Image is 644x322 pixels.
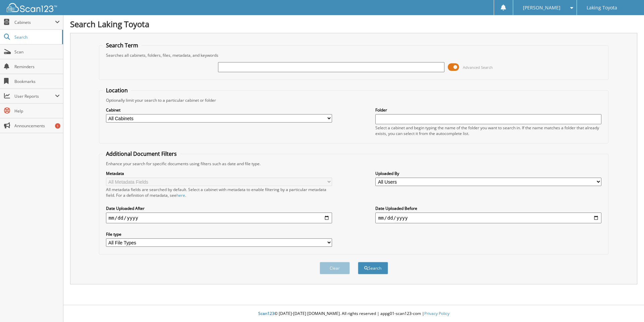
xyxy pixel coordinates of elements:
h1: Search Laking Toyota [70,18,637,30]
a: here [176,192,185,198]
div: All metadata fields are searched by default. Select a cabinet with metadata to enable filtering b... [106,187,332,198]
label: Date Uploaded After [106,205,332,211]
button: Clear [320,262,350,274]
label: Uploaded By [375,171,601,176]
iframe: Chat Widget [610,290,644,322]
input: end [375,213,601,223]
div: Optionally limit your search to a particular cabinet or folder [103,97,605,103]
div: Enhance your search for specific documents using filters such as date and file type. [103,161,605,167]
a: Privacy Policy [424,311,449,316]
legend: Location [103,87,131,94]
span: Cabinets [14,19,55,25]
span: Search [14,34,59,40]
div: Select a cabinet and begin typing the name of the folder you want to search in. If the name match... [375,125,601,136]
span: Advanced Search [463,65,493,70]
img: scan123-logo-white.svg [7,3,57,12]
input: start [106,213,332,223]
div: Searches all cabinets, folders, files, metadata, and keywords [103,52,605,58]
label: Folder [375,107,601,113]
legend: Search Term [103,42,142,49]
span: Help [14,108,60,114]
span: [PERSON_NAME] [523,6,560,10]
span: Bookmarks [14,79,60,84]
span: Scan [14,49,60,55]
button: Search [358,262,388,274]
span: Laking Toyota [587,6,617,10]
label: File type [106,231,332,237]
div: 1 [55,123,60,129]
span: Announcements [14,123,60,129]
div: © [DATE]-[DATE] [DOMAIN_NAME]. All rights reserved | appg01-scan123-com | [63,306,644,322]
span: Scan123 [258,311,274,316]
label: Metadata [106,171,332,176]
label: Date Uploaded Before [375,205,601,211]
label: Cabinet [106,107,332,113]
span: User Reports [14,93,55,99]
legend: Additional Document Filters [103,150,180,157]
span: Reminders [14,64,60,70]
